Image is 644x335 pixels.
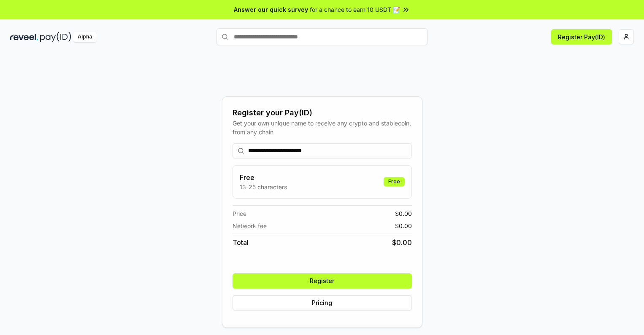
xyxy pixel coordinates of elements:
[10,32,38,42] img: reveel_dark
[310,5,400,14] span: for a chance to earn 10 USDT 📝
[40,32,71,42] img: pay_id
[240,182,287,191] p: 13-25 characters
[240,172,287,182] h3: Free
[233,119,412,136] div: Get your own unique name to receive any crypto and stablecoin, from any chain
[233,221,267,230] span: Network fee
[233,209,246,218] span: Price
[395,221,412,230] span: $ 0.00
[392,237,412,248] span: $ 0.00
[384,177,405,186] div: Free
[551,29,612,44] button: Register Pay(ID)
[233,107,412,119] div: Register your Pay(ID)
[233,295,412,310] button: Pricing
[73,32,97,42] div: Alpha
[234,5,308,14] span: Answer our quick survey
[395,209,412,218] span: $ 0.00
[233,273,412,289] button: Register
[233,237,249,248] span: Total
